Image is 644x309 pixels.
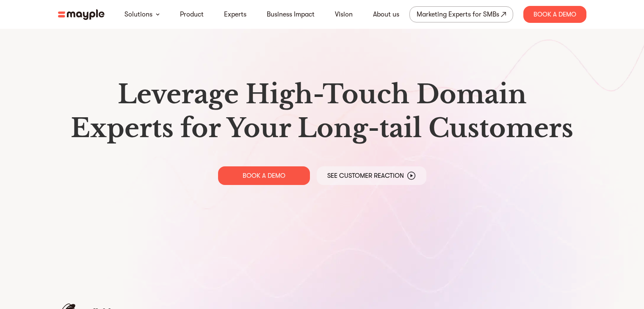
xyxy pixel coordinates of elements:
[317,166,426,185] a: See Customer Reaction
[417,8,499,20] div: Marketing Experts for SMBs
[156,13,160,16] img: arrow-down
[180,9,204,19] a: Product
[58,9,105,20] img: mayple-logo
[224,9,246,19] a: Experts
[124,9,152,19] a: Solutions
[267,9,315,19] a: Business Impact
[218,166,310,185] a: BOOK A DEMO
[523,6,586,23] div: Book A Demo
[327,171,404,180] p: See Customer Reaction
[243,171,285,180] p: BOOK A DEMO
[409,6,513,22] a: Marketing Experts for SMBs
[65,77,580,145] h1: Leverage High-Touch Domain Experts for Your Long-tail Customers
[335,9,353,19] a: Vision
[373,9,399,19] a: About us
